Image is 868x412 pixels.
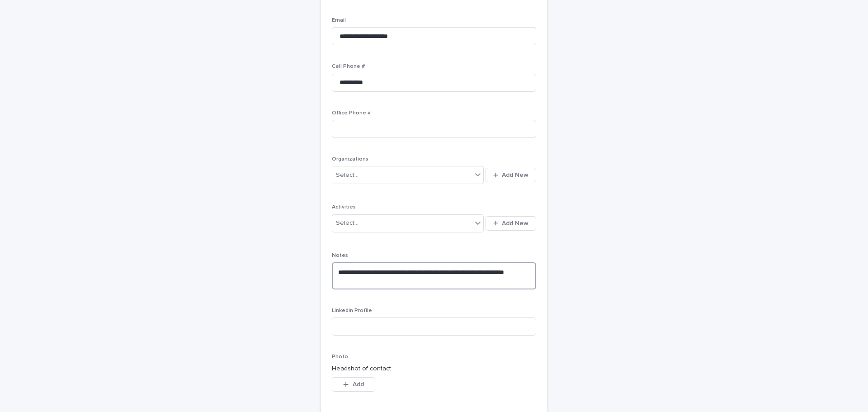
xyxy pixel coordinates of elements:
[502,172,528,178] span: Add New
[332,308,372,313] span: LinkedIn Profile
[486,168,536,182] button: Add New
[332,18,346,23] span: Email
[332,204,356,210] span: Activities
[332,64,365,69] span: Cell Phone #
[336,170,359,180] div: Select...
[332,110,371,116] span: Office Phone #
[332,377,375,392] button: Add
[336,218,359,228] div: Select...
[332,364,536,374] p: Headshot of contact
[332,253,348,258] span: Notes
[502,220,528,227] span: Add New
[332,156,368,162] span: Organizations
[486,216,536,231] button: Add New
[332,354,348,360] span: Photo
[353,381,364,388] span: Add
